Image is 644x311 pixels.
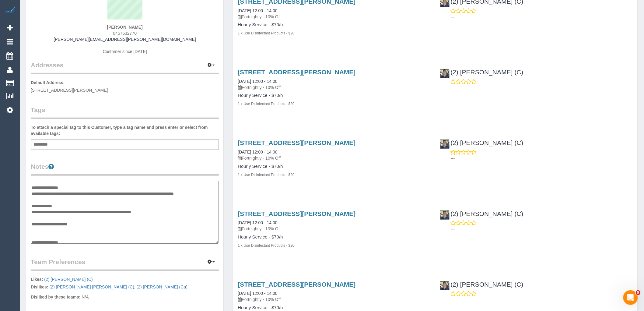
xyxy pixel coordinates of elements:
h4: Hourly Service - $70/h [238,93,431,98]
span: Customer since [DATE] [103,49,147,54]
h4: Hourly Service - $70/h [238,305,431,310]
small: 1 x Use Disinfectant Products - $20 [238,31,294,35]
a: [DATE] 12:00 - 14:00 [238,291,277,296]
span: [STREET_ADDRESS][PERSON_NAME] [31,88,108,93]
legend: Tags [31,105,219,119]
p: --- [451,155,633,161]
a: [DATE] 12:00 - 14:00 [238,8,277,13]
h4: Hourly Service - $70/h [238,235,431,240]
p: --- [451,14,633,20]
label: Likes: [31,276,43,282]
p: Fortnightly - 10% Off [238,14,431,20]
a: [DATE] 12:00 - 14:00 [238,220,277,225]
a: (2) [PERSON_NAME] (C) [440,281,523,288]
small: 1 x Use Disinfectant Products - $20 [238,243,294,248]
img: (2) Eray Mertturk (C) [440,281,450,290]
strong: [PERSON_NAME] [107,25,142,30]
span: N/A [82,295,89,299]
a: (2) [PERSON_NAME] (C) [440,210,523,217]
legend: Team Preferences [31,257,219,271]
a: [STREET_ADDRESS][PERSON_NAME] [238,281,355,288]
legend: Notes [31,162,219,176]
a: [STREET_ADDRESS][PERSON_NAME] [238,139,355,146]
h4: Hourly Service - $70/h [238,164,431,169]
a: [PERSON_NAME][EMAIL_ADDRESS][PERSON_NAME][DOMAIN_NAME] [54,37,196,42]
label: To attach a special tag to this Customer, type a tag name and press enter or select from availabl... [31,124,219,136]
p: --- [451,297,633,303]
img: Automaid Logo [4,6,16,15]
h4: Hourly Service - $70/h [238,22,431,27]
img: (2) Eray Mertturk (C) [440,69,450,78]
span: 0457632770 [113,31,137,36]
small: 1 x Use Disinfectant Products - $20 [238,173,294,177]
iframe: Intercom live chat [623,290,638,305]
img: (2) Eray Mertturk (C) [440,210,450,220]
a: [STREET_ADDRESS][PERSON_NAME] [238,69,355,76]
p: Fortnightly - 10% Off [238,296,431,302]
span: 5 [636,290,641,295]
small: 1 x Use Disinfectant Products - $20 [238,102,294,106]
label: Dislikes: [31,284,48,290]
span: , [49,284,135,289]
label: Default Address: [31,80,65,86]
p: Fortnightly - 10% Off [238,155,431,161]
p: Fortnightly - 10% Off [238,226,431,232]
a: (2) [PERSON_NAME] (Ca) [137,284,187,289]
a: (2) [PERSON_NAME] (C) [44,277,93,282]
a: (2) [PERSON_NAME] (C) [440,139,523,146]
a: (2) [PERSON_NAME] (C) [440,69,523,76]
p: --- [451,226,633,232]
p: --- [451,85,633,91]
label: Disliked by these teams: [31,294,80,300]
a: (2) [PERSON_NAME] [PERSON_NAME] (C) [49,284,134,289]
p: Fortnightly - 10% Off [238,84,431,90]
a: [STREET_ADDRESS][PERSON_NAME] [238,210,355,217]
img: (2) Eray Mertturk (C) [440,140,450,149]
a: [DATE] 12:00 - 14:00 [238,79,277,84]
a: [DATE] 12:00 - 14:00 [238,150,277,154]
